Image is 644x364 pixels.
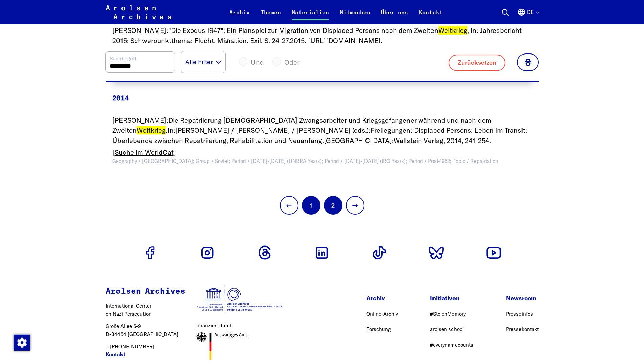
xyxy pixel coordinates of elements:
a: arolsen school [430,326,464,333]
a: Pressekontakt [506,326,539,333]
img: UNESCO Weldokumentenerbe [196,285,283,313]
a: Zum Threads Profil [254,242,275,263]
button: Weiter zu Seite 2 [324,196,342,215]
a: #everynamecounts [430,342,473,348]
a: Zum Youtube Profil [483,242,505,263]
a: [Suche im WorldCat] [112,147,532,157]
button: Zurücksetzen [449,55,505,71]
nav: Footer [366,294,538,355]
span: Die Repatriierung [DEMOGRAPHIC_DATA] Zwangsarbeiter und Kriegsgefangener während und nach dem Zwe... [112,116,491,134]
span: Geography / [GEOGRAPHIC_DATA]; Group / Soviet; Period / [DATE]-[DATE] (UNRRA Years); Period / [DA... [112,158,498,164]
img: Auswärtiges Amt [196,332,247,360]
span: 2014 [447,136,462,145]
span: [PERSON_NAME] / [PERSON_NAME] / [PERSON_NAME] (eds.): [175,126,370,134]
div: In: , , 241-254 . [112,115,532,157]
button: Deutsch, Sprachauswahl [517,8,539,24]
a: Materialien [286,8,334,24]
a: Mitmachen [334,8,376,24]
span: Freilegungen: Displaced Persons: Leben im Transit: Überlebende zwischen Repatriierung, Rehabilita... [112,126,527,145]
a: Archiv [224,8,255,24]
span: [PERSON_NAME]: [112,26,168,35]
button: Zur nächsten Seite, Seite 2 [346,196,364,215]
span: Wallstein Verlag [394,136,443,145]
img: Zustimmung ändern [14,335,30,351]
a: #StolenMemory [430,311,466,317]
p: International Center on Nazi Persecution [106,302,185,318]
figcaption: finanziert durch [196,322,283,330]
a: Über uns [376,8,414,24]
span: [GEOGRAPHIC_DATA]: [324,136,394,145]
a: Themen [255,8,286,24]
span: "Die Exodus 1947": Ein Planspiel zur Migration von Displaced Persons nach dem Zweiten , in: Jahre... [112,26,522,45]
label: Und [251,57,264,67]
a: Zum Linkedin Profil [311,242,333,263]
nav: Primär [224,4,448,20]
mark: Weltkrieg [438,26,467,35]
a: Kontakt [414,8,448,24]
span: 2015. [290,36,306,45]
a: Forschung [366,326,391,333]
a: Zum Facebook Profil [139,242,161,263]
a: Online-Archiv [366,311,398,317]
button: Alle Filter [181,51,225,73]
a: Zum Tiktok Profil [369,242,390,263]
a: Zum Instagram Profil [197,242,218,263]
span: Aktuelle Seite, Seite 1 [302,196,320,215]
span: [PERSON_NAME]: [112,116,168,124]
p: Archiv [366,294,398,303]
nav: Navigation mit Seitenzahlen [106,196,539,215]
mark: Weltkrieg [137,126,166,134]
p: Initiativen [430,294,473,303]
p: Große Allee 5-9 D-34454 [GEOGRAPHIC_DATA] [106,323,185,338]
a: Kontakt [106,351,125,359]
a: Presseinfos [506,311,533,317]
div: 2014 [106,93,539,103]
p: Newsroom [506,294,539,303]
label: Oder [284,57,299,67]
strong: Arolsen Archives [106,287,185,295]
p: T [PHONE_NUMBER] [106,343,185,358]
div: . [112,25,532,46]
a: Zum Bluesky Profil [426,242,447,263]
a: [URL][DOMAIN_NAME] [308,36,381,45]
